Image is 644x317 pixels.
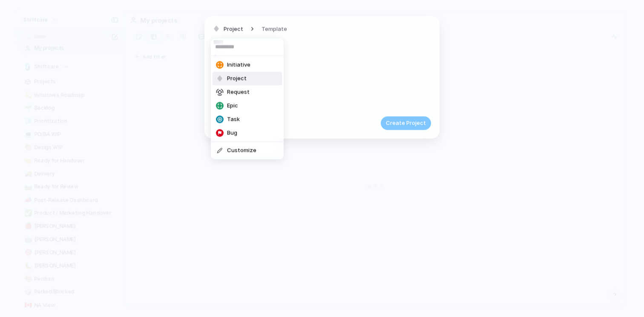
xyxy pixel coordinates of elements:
span: Initiative [227,61,250,69]
span: Epic [227,102,238,110]
span: Project [227,74,247,83]
span: Bug [227,129,237,137]
span: Task [227,115,240,124]
span: Request [227,88,250,97]
span: Customize [227,146,256,155]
